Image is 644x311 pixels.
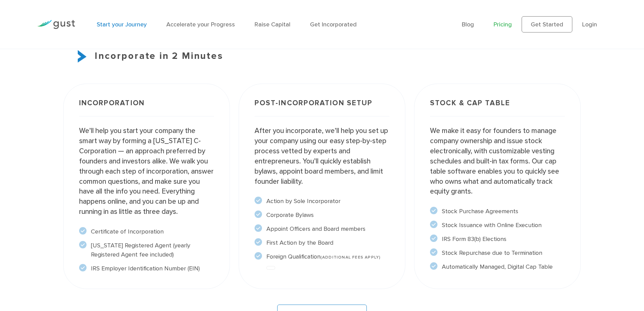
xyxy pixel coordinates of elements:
[430,235,565,244] li: IRS Form 83(b) Elections
[255,99,389,116] h3: Post-incorporation setup
[78,50,87,63] img: Start Icon X2
[63,49,581,63] h3: Incorporate in 2 Minutes
[310,21,357,28] a: Get Incorporated
[79,99,214,116] h3: Incorporation
[430,221,565,230] li: Stock Issuance with Online Execution
[79,241,214,259] li: [US_STATE] Registered Agent (yearly Registered Agent fee included)
[255,197,389,206] li: Action by Sole Incorporator
[255,21,290,28] a: Raise Capital
[522,16,572,32] a: Get Started
[430,126,565,197] p: We make it easy for founders to manage company ownership and issue stock electronically, with cus...
[255,210,389,220] li: Corporate Bylaws
[79,227,214,236] li: Certificate of Incorporation
[320,255,381,260] span: (ADDITIONAL FEES APPLY)
[255,238,389,247] li: First Action by the Board
[166,21,235,28] a: Accelerate your Progress
[255,252,389,261] li: Foreign Qualification
[462,21,474,28] a: Blog
[582,21,597,28] a: Login
[97,21,147,28] a: Start your Journey
[79,126,214,217] p: We’ll help you start your company the smart way by forming a [US_STATE] C-Corporation — an approa...
[430,207,565,216] li: Stock Purchase Agreements
[255,224,389,234] li: Appoint Officers and Board members
[79,264,214,273] li: IRS Employer Identification Number (EIN)
[430,262,565,271] li: Automatically Managed, Digital Cap Table
[430,99,565,116] h3: Stock & Cap Table
[430,248,565,258] li: Stock Repurchase due to Termination
[255,126,389,186] p: After you incorporate, we’ll help you set up your company using our easy step-by-step process vet...
[37,20,75,29] img: Gust Logo
[494,21,512,28] a: Pricing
